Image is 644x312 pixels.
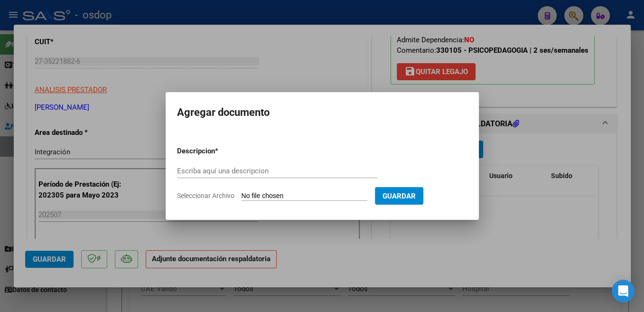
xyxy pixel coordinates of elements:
[177,146,264,157] p: Descripcion
[383,192,416,200] span: Guardar
[612,280,635,303] div: Open Intercom Messenger
[375,187,423,205] button: Guardar
[177,104,467,122] h2: Agregar documento
[177,192,234,199] span: Seleccionar Archivo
